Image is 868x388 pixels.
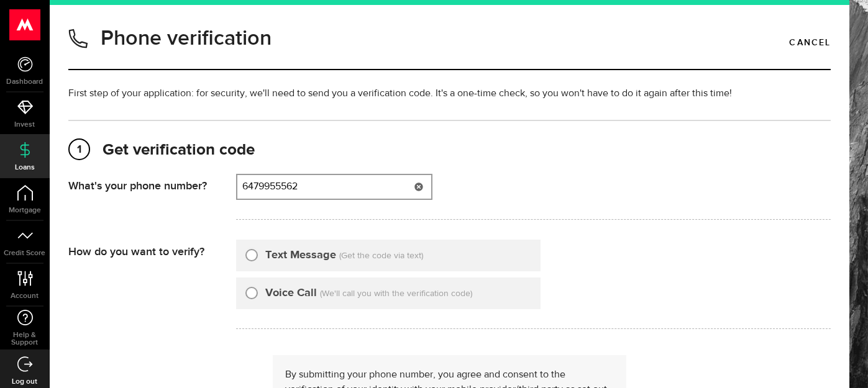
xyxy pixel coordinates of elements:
[70,140,89,160] span: 1
[245,285,258,297] input: Voice Call
[265,247,336,264] label: Text Message
[68,240,236,259] div: How do you want to verify?
[68,140,831,161] h2: Get verification code
[265,285,317,302] label: Voice Call
[339,251,423,260] span: (Get the code via text)
[320,289,472,298] span: (We'll call you with the verification code)
[68,174,236,193] div: What's your phone number?
[10,5,47,42] button: Open LiveChat chat widget
[68,86,831,101] p: First step of your application: for security, we'll need to send you a verification code. It's a ...
[790,32,831,53] a: Cancel
[245,247,258,259] input: Text Message
[101,22,272,55] h1: Phone verification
